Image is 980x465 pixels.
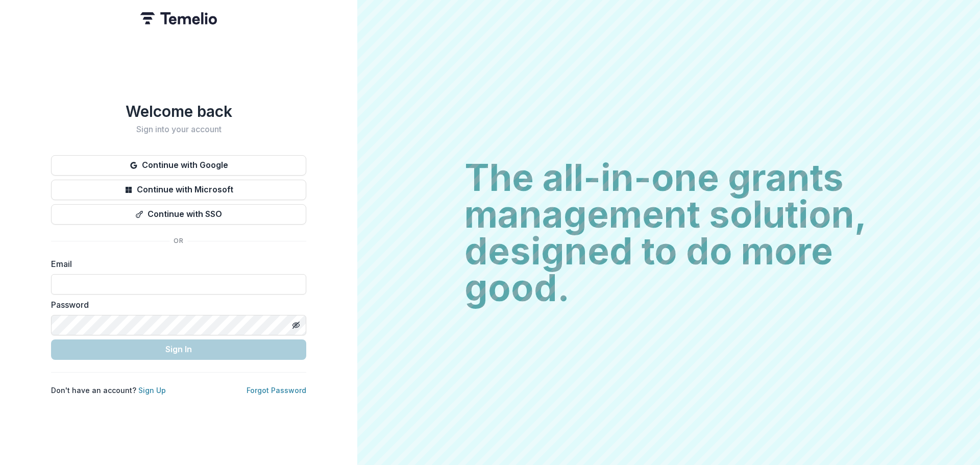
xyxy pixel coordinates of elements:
a: Forgot Password [247,386,306,395]
h2: Sign into your account [51,125,306,134]
button: Continue with SSO [51,204,306,225]
p: Don't have an account? [51,385,166,396]
button: Sign In [51,339,306,360]
button: Toggle password visibility [288,317,304,333]
h1: Welcome back [51,102,306,120]
img: Temelio [140,12,217,25]
a: Sign Up [138,386,166,395]
label: Password [51,299,300,311]
button: Continue with Microsoft [51,180,306,200]
label: Email [51,258,300,270]
button: Continue with Google [51,155,306,176]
